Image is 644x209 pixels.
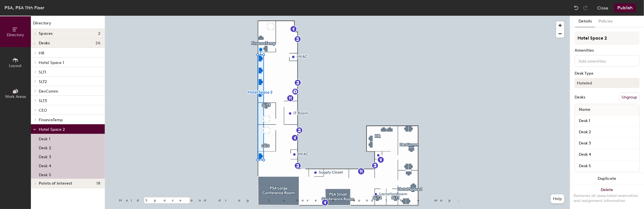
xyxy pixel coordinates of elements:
[575,71,640,76] div: Desk Type
[576,162,638,170] input: Unnamed desk
[614,3,636,12] button: Publish
[582,5,588,11] img: Redo
[39,153,51,159] p: Desk 3
[39,181,72,186] span: Points of interest
[39,162,51,168] p: Desk 4
[39,31,53,36] span: Spaces
[577,57,628,64] input: Add amenities
[31,20,105,29] h1: Directory
[5,94,26,99] span: Work Areas
[96,181,100,186] span: 18
[576,117,638,125] input: Unnamed desk
[39,60,64,65] span: Hotel Space 1
[39,98,47,103] span: SLT3
[39,144,51,150] p: Desk 2
[39,89,58,94] span: DevComm
[7,33,24,37] span: Directory
[576,151,638,159] input: Unnamed desk
[39,70,46,75] span: SLT1
[575,78,640,88] button: Hoteled
[4,4,44,11] div: PSA, PSA 11th Floor
[574,193,641,203] div: Removes all associated reservation and assignment information
[597,3,608,12] button: Close
[575,16,595,27] button: Details
[576,139,638,147] input: Unnamed desk
[570,184,644,209] button: DeleteRemoves all associated reservation and assignment information
[39,135,50,141] p: Desk 1
[9,63,22,68] span: Layout
[551,194,564,203] button: Help
[39,41,50,45] span: Desks
[619,93,640,102] button: Ungroup
[39,118,63,122] span: FinanceTemp
[575,48,640,53] div: Amenities
[39,127,65,132] span: Hotel Space 2
[39,108,47,113] span: CEO
[98,31,100,36] span: 2
[595,16,616,27] button: Policies
[39,79,47,84] span: SLT2
[39,51,44,56] span: HR
[574,5,579,11] img: Undo
[95,41,100,45] span: 26
[39,171,51,177] p: Desk 5
[570,173,644,184] button: Duplicate
[576,105,593,115] span: Name
[576,128,638,136] input: Unnamed desk
[575,95,585,100] div: Desks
